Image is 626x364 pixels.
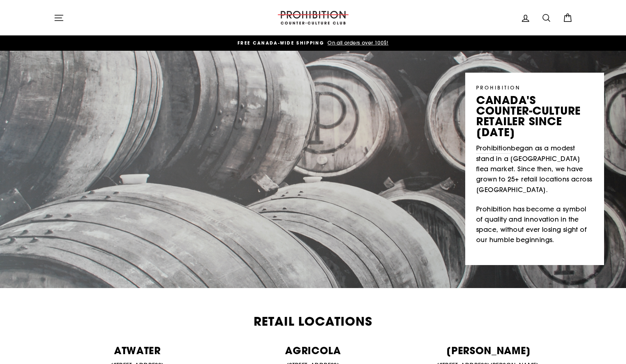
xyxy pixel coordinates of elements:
p: began as a modest stand in a [GEOGRAPHIC_DATA] flea market. Since then, we have grown to 25+ reta... [476,143,593,195]
a: Prohibition [476,143,511,154]
p: [PERSON_NAME] [405,345,573,355]
img: PROHIBITION COUNTER-CULTURE CLUB [277,11,350,24]
span: On all orders over 100$! [326,39,388,46]
p: AGRICOLA [229,345,397,355]
a: FREE CANADA-WIDE SHIPPING On all orders over 100$! [56,39,571,47]
p: PROHIBITION [476,84,593,91]
span: FREE CANADA-WIDE SHIPPING [238,40,324,46]
p: ATWATER [54,345,221,355]
p: Prohibition has become a symbol of quality and innovation in the space, without ever losing sight... [476,204,593,245]
p: canada's counter-culture retailer since [DATE] [476,95,593,138]
h2: Retail Locations [54,315,573,327]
